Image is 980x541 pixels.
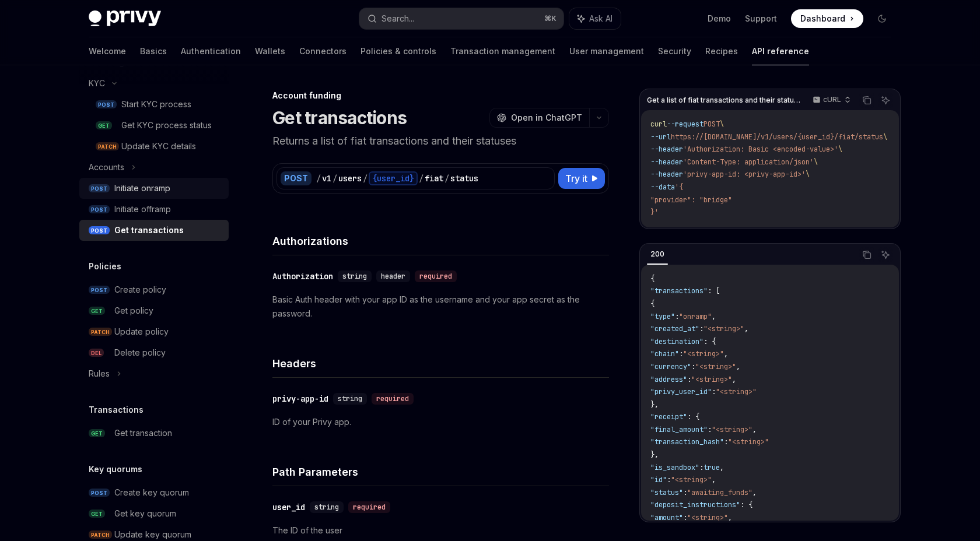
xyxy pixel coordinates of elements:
[687,513,728,522] span: "<string>"
[650,513,683,522] span: "amount"
[589,13,612,24] span: Ask AI
[650,400,659,409] span: },
[650,120,667,129] span: curl
[650,286,708,296] span: "transactions"
[359,8,563,29] button: Search...⌘K
[712,425,752,434] span: "<string>"
[272,133,609,149] p: Returns a list of fiat transactions and their statuses
[740,500,752,510] span: : {
[89,10,161,27] img: dark logo
[79,178,229,199] a: POSTInitiate onramp
[322,173,331,184] div: v1
[342,272,367,281] span: string
[691,375,732,384] span: "<string>"
[96,121,112,130] span: GET
[272,524,609,538] p: The ID of the user
[800,13,845,24] span: Dashboard
[838,145,842,154] span: \
[272,356,609,371] h4: Headers
[299,37,346,65] a: Connectors
[415,270,457,282] div: required
[728,513,732,522] span: ,
[806,90,856,110] button: cURL
[89,184,110,193] span: POST
[650,375,687,384] span: "address"
[79,482,229,503] a: POSTCreate key quorum
[316,173,321,184] div: /
[720,120,724,129] span: \
[89,160,124,174] div: Accounts
[569,37,644,65] a: User management
[708,13,731,24] a: Demo
[687,375,691,384] span: :
[671,475,712,484] span: "<string>"
[272,393,328,405] div: privy-app-id
[272,107,407,128] h1: Get transactions
[814,157,818,167] span: \
[650,450,659,459] span: },
[114,304,153,318] div: Get policy
[791,9,863,28] a: Dashboard
[724,437,728,447] span: :
[752,37,809,65] a: API reference
[89,349,104,357] span: DEL
[89,226,110,235] span: POST
[489,108,589,128] button: Open in ChatGPT
[89,307,105,315] span: GET
[650,208,659,217] span: }'
[272,415,609,429] p: ID of your Privy app.
[272,90,609,101] div: Account funding
[675,182,683,192] span: '{
[511,112,582,124] span: Open in ChatGPT
[114,426,172,440] div: Get transaction
[878,247,893,262] button: Ask AI
[683,488,687,497] span: :
[724,349,728,359] span: ,
[558,168,605,189] button: Try it
[683,145,838,154] span: 'Authorization: Basic <encoded-value>'
[565,171,587,185] span: Try it
[450,37,555,65] a: Transaction management
[736,362,740,371] span: ,
[89,328,112,336] span: PATCH
[79,300,229,321] a: GETGet policy
[89,489,110,497] span: POST
[381,12,414,26] div: Search...
[114,346,166,360] div: Delete policy
[691,362,695,371] span: :
[140,37,167,65] a: Basics
[272,464,609,480] h4: Path Parameters
[650,425,708,434] span: "final_amount"
[683,349,724,359] span: "<string>"
[650,145,683,154] span: --header
[712,312,716,321] span: ,
[667,120,703,129] span: --request
[675,312,679,321] span: :
[272,293,609,321] p: Basic Auth header with your app ID as the username and your app secret as the password.
[450,173,478,184] div: status
[695,362,736,371] span: "<string>"
[650,324,699,333] span: "created_at"
[687,488,752,497] span: "awaiting_funds"
[381,272,405,281] span: header
[658,37,691,65] a: Security
[703,463,720,472] span: true
[708,425,712,434] span: :
[272,501,305,513] div: user_id
[89,403,143,417] h5: Transactions
[873,9,891,28] button: Toggle dark mode
[752,425,757,434] span: ,
[369,171,418,185] div: {user_id}
[683,513,687,522] span: :
[121,118,212,132] div: Get KYC process status
[181,37,241,65] a: Authentication
[859,93,874,108] button: Copy the contents from the code block
[121,97,191,111] div: Start KYC process
[372,393,414,405] div: required
[712,387,716,396] span: :
[687,412,699,421] span: : {
[89,37,126,65] a: Welcome
[667,475,671,484] span: :
[89,510,105,518] span: GET
[650,170,683,179] span: --header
